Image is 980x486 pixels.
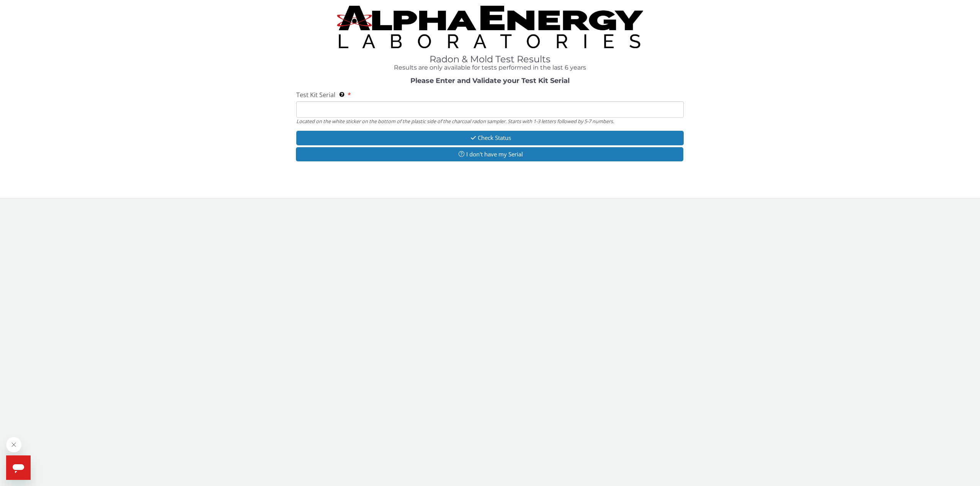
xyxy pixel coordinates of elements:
span: Test Kit Serial [296,91,335,99]
img: TightCrop.jpg [337,6,643,48]
iframe: Close message [6,437,21,452]
div: Located on the white sticker on the bottom of the plastic side of the charcoal radon sampler. Sta... [296,118,684,125]
span: Help [5,5,17,11]
iframe: Button to launch messaging window [6,455,31,480]
button: I don't have my Serial [296,147,683,161]
h1: Radon & Mold Test Results [296,54,684,64]
h4: Results are only available for tests performed in the last 6 years [296,64,684,71]
button: Check Status [296,131,684,145]
strong: Please Enter and Validate your Test Kit Serial [410,76,570,85]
